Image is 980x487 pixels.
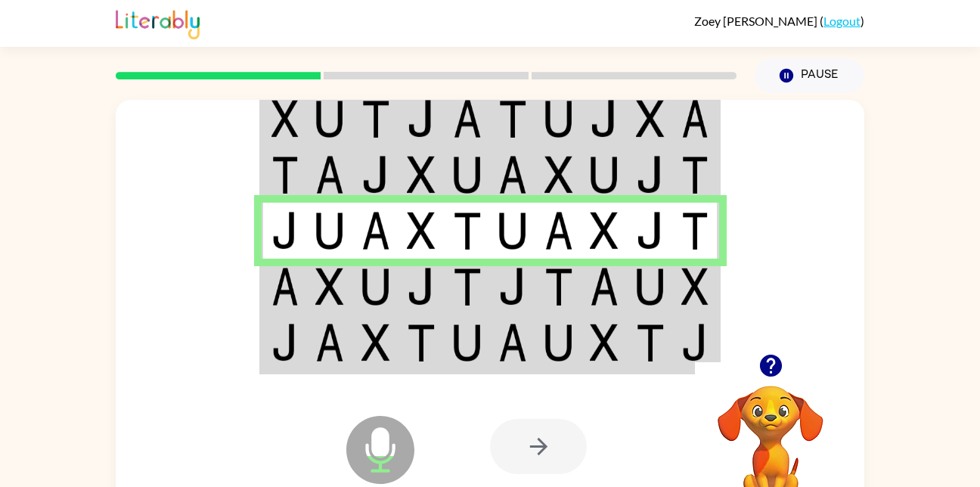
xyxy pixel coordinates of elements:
[361,324,390,361] img: x
[694,14,864,28] div: ( )
[636,156,665,194] img: j
[636,324,665,361] img: t
[590,100,619,138] img: j
[498,324,527,361] img: a
[590,156,619,194] img: u
[590,324,619,361] img: x
[315,100,344,138] img: u
[271,212,299,250] img: j
[271,156,299,194] img: t
[590,268,619,306] img: a
[361,156,390,194] img: j
[590,212,619,250] img: x
[498,268,527,306] img: j
[694,14,820,28] span: Zoey [PERSON_NAME]
[271,324,299,361] img: j
[544,156,573,194] img: x
[544,100,573,138] img: u
[407,156,436,194] img: x
[407,212,436,250] img: x
[315,268,344,306] img: x
[407,324,436,361] img: t
[544,324,573,361] img: u
[544,212,573,250] img: a
[453,100,482,138] img: a
[681,268,709,306] img: x
[636,268,665,306] img: u
[116,6,200,39] img: Literably
[315,212,344,250] img: u
[544,268,573,306] img: t
[681,324,709,361] img: j
[271,100,299,138] img: x
[407,100,436,138] img: j
[453,212,482,250] img: t
[755,58,864,93] button: Pause
[636,212,665,250] img: j
[681,100,709,138] img: a
[361,100,390,138] img: t
[361,268,390,306] img: u
[823,14,861,28] a: Logout
[681,156,709,194] img: t
[453,324,482,361] img: u
[681,212,709,250] img: t
[498,212,527,250] img: u
[407,268,436,306] img: j
[361,212,390,250] img: a
[498,100,527,138] img: t
[271,268,299,306] img: a
[315,156,344,194] img: a
[498,156,527,194] img: a
[636,100,665,138] img: x
[453,268,482,306] img: t
[315,324,344,361] img: a
[453,156,482,194] img: u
